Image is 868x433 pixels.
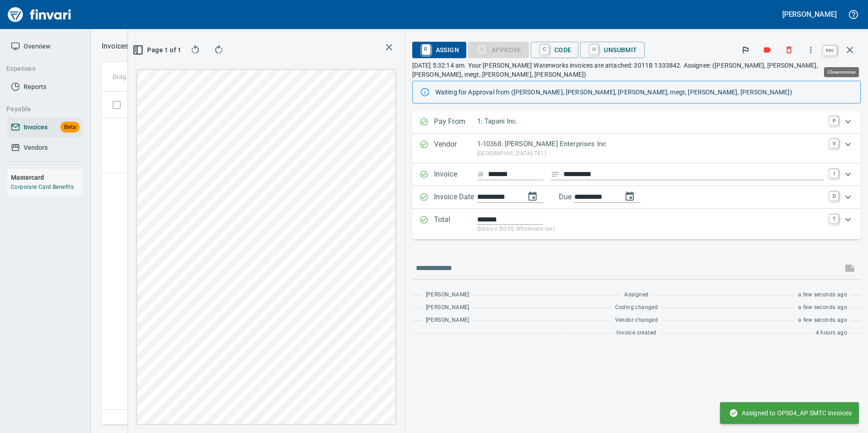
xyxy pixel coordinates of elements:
p: Due [559,192,602,202]
span: 4 hours ago [816,329,847,338]
svg: Invoice number [477,169,484,180]
a: I [829,169,838,178]
nav: breadcrumb [102,41,128,52]
p: Invoices [102,41,128,52]
span: Coding changed [615,303,658,312]
span: [PERSON_NAME] [426,290,469,300]
span: Vendors [24,142,48,153]
button: Payable [3,101,79,118]
a: C [540,44,549,54]
button: CCode [531,42,579,58]
div: Expand [412,186,861,209]
a: V [829,139,838,148]
span: Beta [60,122,79,133]
span: This records your message into the invoice and notifies anyone mentioned [839,257,861,279]
a: D [829,192,838,201]
p: [GEOGRAPHIC_DATA]-7411 [477,149,824,158]
span: a few seconds ago [798,316,847,325]
p: Drag a column heading here to group the table [113,72,246,81]
img: Finvari [5,4,74,25]
p: 1: Tapani Inc. [477,116,824,127]
a: Overview [7,36,83,57]
a: InvoicesBeta [7,117,83,138]
span: Assigned [624,290,648,300]
p: Invoice [434,169,477,181]
div: Expand [412,163,861,186]
a: T [829,214,838,223]
a: R [422,44,430,54]
span: Invoices [24,122,48,133]
span: Vendor changed [615,316,658,325]
span: a few seconds ago [798,290,847,300]
a: Vendors [7,138,83,158]
div: Expand [412,133,861,163]
p: Invoice Date [434,192,477,203]
button: RAssign [412,42,466,58]
button: Discard [779,40,799,60]
button: More [801,40,821,60]
span: Unsubmit [587,42,637,58]
button: Flag [735,40,755,60]
p: 1-10368: [PERSON_NAME] Enterprises Inc [477,139,824,149]
span: a few seconds ago [798,303,847,312]
span: Reports [24,81,46,93]
h6: Mastercard [11,172,83,182]
h5: [PERSON_NAME] [782,10,837,19]
span: Invoice created [616,329,656,338]
p: Total [434,214,477,234]
span: [PERSON_NAME] [426,303,469,312]
button: change due date [619,186,641,207]
span: Code [538,42,572,58]
button: Page 1 of 1 [135,42,181,58]
span: Assigned to OPS04_AP SMTC Invoices [729,408,852,418]
span: Assign [419,42,459,58]
a: U [590,44,598,54]
span: Expenses [6,63,75,74]
button: Expenses [3,60,79,77]
div: Expand [412,111,861,133]
span: Page 1 of 1 [139,44,177,56]
button: UUnsubmit [580,42,644,58]
button: [PERSON_NAME] [780,7,839,21]
svg: Invoice description [551,170,560,179]
p: [DATE] 5:32:14 am. Your [PERSON_NAME] Waterworks invoices are attached: 3011B 1333842. Assignee: ... [412,61,861,79]
a: Reports [7,77,83,97]
p: Pay From [434,116,477,128]
div: Expand [412,209,861,239]
p: (basis + $0.00 Wholesale tax) [477,225,824,234]
p: Vendor [434,139,477,158]
span: Payable [6,103,75,115]
div: Coding Required [468,45,529,53]
div: Waiting for Approval from ([PERSON_NAME], [PERSON_NAME], [PERSON_NAME], megt, [PERSON_NAME], [PER... [435,84,853,100]
a: P [829,116,838,125]
button: change date [522,186,543,207]
a: Corporate Card Benefits [11,184,74,190]
span: [PERSON_NAME] [426,316,469,325]
button: Labels [757,40,777,60]
span: Overview [24,41,50,52]
a: esc [823,45,837,55]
